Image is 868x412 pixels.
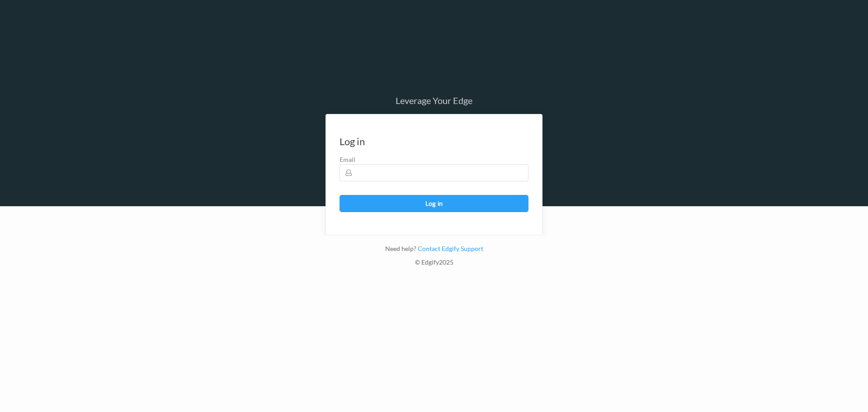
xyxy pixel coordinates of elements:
button: Log in [340,195,528,212]
label: Email [340,155,528,164]
div: Log in [340,137,365,146]
a: Contact Edgify Support [416,245,483,252]
div: © Edgify 2025 [325,258,542,271]
div: Leverage Your Edge [325,96,542,105]
div: Need help? [325,244,542,258]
